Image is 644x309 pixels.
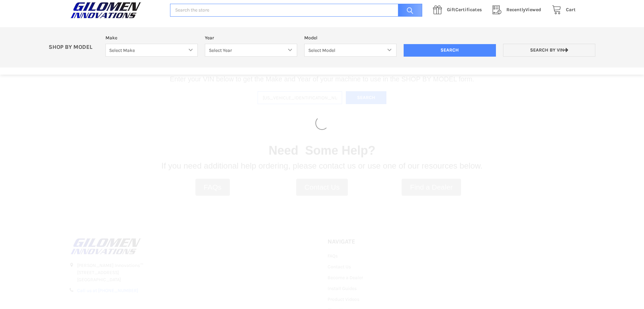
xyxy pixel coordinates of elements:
span: Gift [447,7,455,13]
input: Search the store [170,4,422,17]
a: Search by VIN [503,44,595,57]
a: GILOMEN INNOVATIONS [69,2,163,19]
span: Cart [566,7,576,13]
label: Model [304,34,397,41]
span: Viewed [506,7,541,13]
label: Make [105,34,198,41]
span: Certificates [447,7,482,13]
img: GILOMEN INNOVATIONS [69,2,143,19]
label: Year [205,34,297,41]
span: Recently [506,7,525,13]
a: Cart [548,6,576,14]
input: Search [395,4,422,17]
a: GiftCertificates [429,6,489,14]
a: RecentlyViewed [489,6,548,14]
p: SHOP BY MODEL [45,44,102,51]
input: Search [404,44,496,57]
